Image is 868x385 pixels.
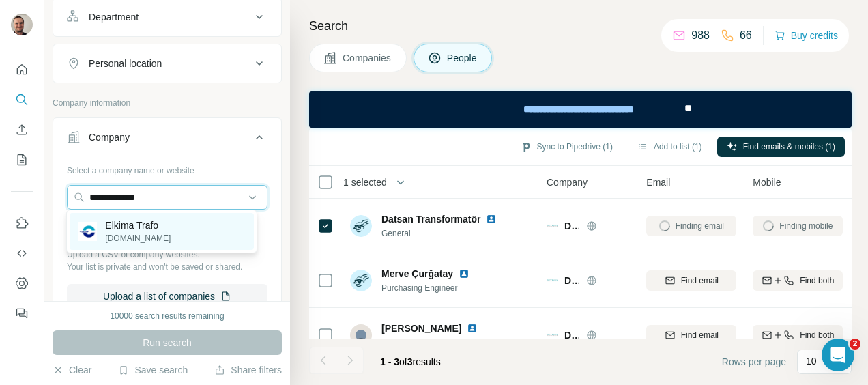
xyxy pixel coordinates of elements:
button: Quick start [11,57,33,82]
span: Find email [681,329,719,341]
button: Use Surfe API [11,241,33,266]
img: Logo of Datsan Transformer [547,220,558,231]
button: Buy credits [775,26,838,45]
button: Find both [753,270,843,291]
span: 2 [850,339,860,350]
img: Avatar [11,14,33,35]
button: Find emails & mobiles (1) [717,137,845,157]
img: Logo of Datsan Transformer [547,275,558,286]
span: Merve Çurğatay [381,267,453,281]
span: Datsan Transformatör [381,212,480,226]
p: Upload a CSV of company websites. [67,248,267,261]
button: Add to list (1) [628,137,712,157]
button: Find email [646,270,736,291]
span: Companies [343,51,392,65]
img: Avatar [350,324,372,346]
span: Purchasing Engineer [381,282,475,294]
span: 1 - 3 [380,356,399,367]
img: Avatar [350,270,372,291]
span: Find both [800,274,834,287]
button: Company [53,121,281,159]
div: Select a company name or website [67,159,267,177]
span: Find both [800,329,834,341]
button: My lists [11,147,33,172]
span: 1 selected [343,175,387,189]
p: Company information [53,97,282,109]
p: Elkima Trafo [105,218,171,232]
img: Logo of Datsan Transformer [547,330,558,341]
span: 3 [407,356,413,367]
p: Your list is private and won't be saved or shared. [67,261,267,273]
div: Personal location [89,57,162,70]
span: People [447,51,478,65]
span: Find emails & mobiles (1) [743,141,835,153]
button: Save search [118,363,188,377]
button: Share filters [214,363,282,377]
button: Dashboard [11,271,33,296]
button: Find email [646,325,736,345]
div: Department [89,10,139,24]
iframe: Banner [309,91,852,128]
iframe: Intercom live chat [822,339,854,371]
p: 66 [740,27,752,44]
span: Find email [681,274,719,287]
img: Avatar [350,215,372,237]
p: 10 [806,354,817,368]
button: Enrich CSV [11,117,33,142]
span: Datsan Transformer [564,274,579,287]
div: Company [89,130,130,144]
span: Email [646,175,670,189]
span: of [399,356,407,367]
span: Datsan Transformer [564,219,579,233]
button: Upload a list of companies [67,284,267,309]
span: Mobile [753,175,781,189]
button: Feedback [11,301,33,326]
span: Datsan Transformer [564,328,579,342]
button: Clear [53,363,91,377]
p: 988 [691,27,710,44]
span: Company [547,175,588,189]
div: 10000 search results remaining [110,310,224,322]
p: [DOMAIN_NAME] [105,232,171,244]
button: Department [53,1,281,33]
span: results [380,356,441,367]
button: Sync to Pipedrive (1) [511,137,622,157]
img: LinkedIn logo [486,214,497,225]
span: Rows per page [722,355,786,369]
button: Find both [753,325,843,345]
span: [PERSON_NAME] [381,322,461,335]
button: Use Surfe on LinkedIn [11,211,33,236]
button: Search [11,87,33,112]
img: LinkedIn logo [459,268,469,279]
img: LinkedIn logo [467,323,478,334]
span: General [381,227,502,240]
span: mühendis [381,337,483,349]
img: Elkima Trafo [78,222,97,241]
h4: Search [309,16,852,35]
button: Personal location [53,47,281,80]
